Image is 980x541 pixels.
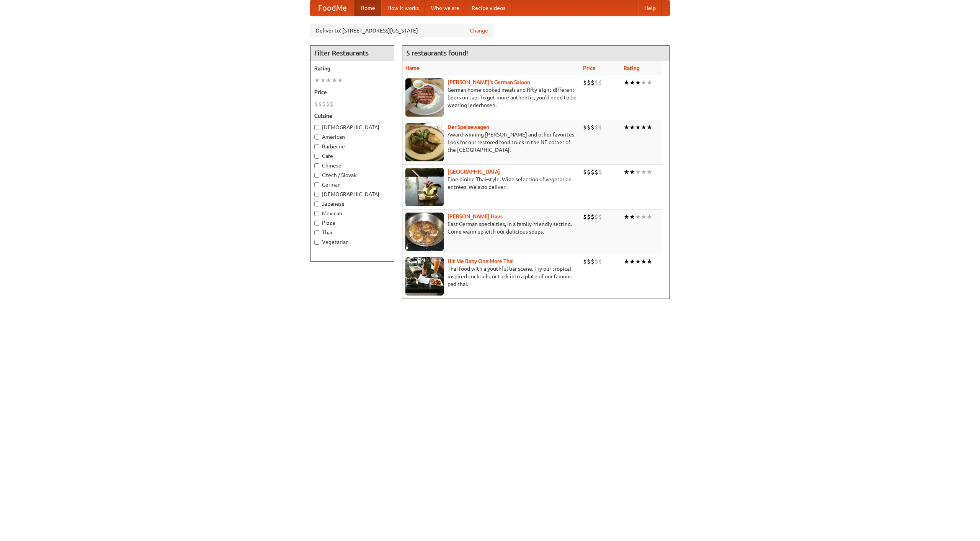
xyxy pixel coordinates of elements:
img: esthers.jpg [405,78,444,117]
li: $ [587,168,591,176]
input: Czech / Slovak [314,173,319,178]
h5: Rating [314,65,390,72]
a: Name [405,65,420,71]
a: How it works [381,0,425,16]
li: $ [583,78,587,87]
li: ★ [624,78,629,87]
a: Home [354,0,381,16]
li: ★ [635,78,641,87]
li: $ [598,257,602,266]
input: Pizza [314,221,319,226]
li: ★ [635,213,641,221]
a: Der Speisewagen [448,124,489,130]
li: ★ [647,213,652,221]
a: Help [638,0,662,16]
label: [DEMOGRAPHIC_DATA] [314,123,390,131]
li: $ [587,78,591,87]
li: $ [595,123,598,132]
li: ★ [332,76,337,84]
img: babythai.jpg [405,257,444,296]
input: American [314,135,319,140]
input: [DEMOGRAPHIC_DATA] [314,192,319,197]
label: Mexican [314,210,390,217]
li: $ [595,213,598,221]
label: Cafe [314,152,390,160]
li: ★ [647,123,652,132]
a: Who we are [425,0,465,16]
li: ★ [624,123,629,132]
label: Thai [314,229,390,236]
a: FoodMe [310,0,354,16]
li: $ [598,78,602,87]
label: Chinese [314,162,390,169]
label: Barbecue [314,143,390,150]
li: $ [322,100,326,108]
li: ★ [635,168,641,176]
li: $ [591,213,595,221]
li: $ [587,213,591,221]
li: ★ [641,257,647,266]
li: ★ [629,78,635,87]
label: German [314,181,390,188]
li: ★ [635,257,641,266]
li: $ [591,123,595,132]
input: Mexican [314,211,319,216]
a: [PERSON_NAME]'s German Saloon [448,79,530,85]
p: Award-winning [PERSON_NAME] and other favorites. Look for our restored food truck in the NE corne... [405,131,577,154]
li: $ [591,78,595,87]
li: ★ [647,78,652,87]
li: ★ [647,257,652,266]
a: Hit Me Baby One More Thai [448,258,514,264]
li: ★ [647,168,652,176]
input: Thai [314,230,319,235]
li: $ [591,168,595,176]
li: $ [598,123,602,132]
img: speisewagen.jpg [405,123,444,161]
input: [DEMOGRAPHIC_DATA] [314,125,319,130]
li: ★ [624,257,629,266]
input: German [314,182,319,187]
label: Czech / Slovak [314,171,390,179]
li: $ [587,257,591,266]
li: $ [595,78,598,87]
li: ★ [624,213,629,221]
li: $ [595,168,598,176]
li: $ [595,257,598,266]
p: German home-cooked meals and fifty-eight different beers on tap. To get more authentic, you'd nee... [405,86,577,109]
li: $ [326,100,330,108]
label: Vegetarian [314,238,390,246]
ng-pluralize: 5 restaurants found! [406,49,468,57]
li: $ [587,123,591,132]
li: $ [583,213,587,221]
p: Thai food with a youthful bar scene. Try our tropical inspired cocktails, or tuck into a plate of... [405,265,577,288]
li: $ [591,257,595,266]
li: ★ [641,213,647,221]
input: Vegetarian [314,240,319,245]
input: Cafe [314,154,319,159]
li: ★ [326,76,332,84]
label: [DEMOGRAPHIC_DATA] [314,190,390,198]
a: Change [470,27,488,34]
li: $ [598,213,602,221]
li: ★ [641,168,647,176]
li: ★ [641,78,647,87]
div: Deliver to: [STREET_ADDRESS][US_STATE] [310,24,494,37]
a: [GEOGRAPHIC_DATA] [448,169,500,175]
li: ★ [641,123,647,132]
b: [PERSON_NAME] Haus [448,213,503,219]
li: $ [314,100,318,108]
a: Recipe videos [465,0,511,16]
li: ★ [320,76,326,84]
li: ★ [629,123,635,132]
h5: Price [314,88,390,96]
li: ★ [337,76,343,84]
li: $ [318,100,322,108]
li: $ [583,168,587,176]
a: Rating [624,65,640,71]
h5: Cuisine [314,112,390,120]
li: ★ [629,168,635,176]
img: satay.jpg [405,168,444,206]
label: Pizza [314,219,390,227]
li: $ [583,257,587,266]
